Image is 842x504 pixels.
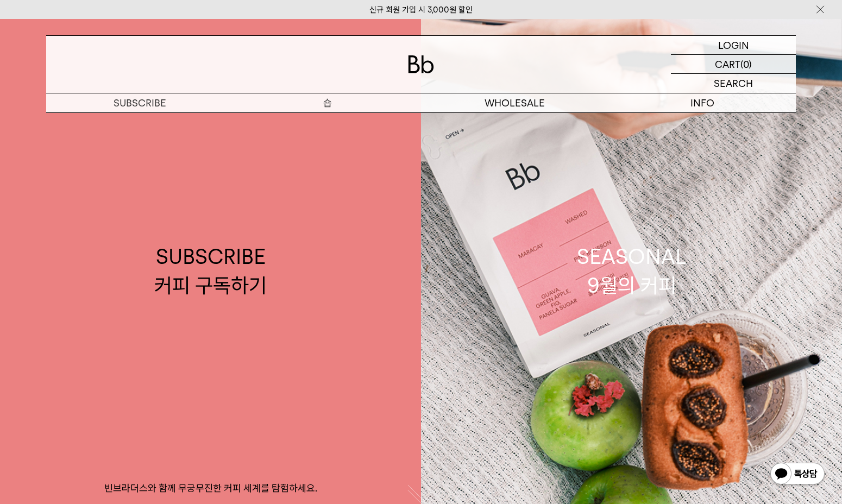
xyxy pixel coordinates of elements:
[608,93,796,112] p: INFO
[715,55,740,73] p: CART
[718,36,749,54] p: LOGIN
[577,242,687,300] div: SEASONAL 9월의 커피
[740,55,752,73] p: (0)
[421,93,608,112] p: WHOLESALE
[671,55,796,74] a: CART (0)
[369,5,473,15] a: 신규 회원 가입 시 3,000원 할인
[714,74,753,93] p: SEARCH
[769,462,826,488] img: 카카오톡 채널 1:1 채팅 버튼
[671,36,796,55] a: LOGIN
[408,55,434,73] img: 로고
[234,93,421,112] a: 숍
[46,93,234,112] a: SUBSCRIBE
[154,242,267,300] div: SUBSCRIBE 커피 구독하기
